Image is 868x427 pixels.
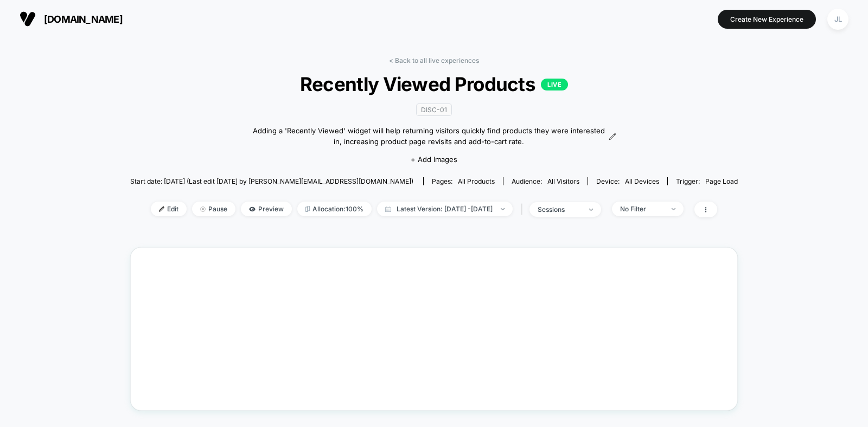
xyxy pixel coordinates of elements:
[151,202,187,216] span: Edit
[411,155,457,164] span: + Add Images
[252,126,606,147] span: Adding a 'Recently Viewed' widget will help returning visitors quickly find products they were in...
[705,177,738,185] span: Page Load
[672,208,675,210] img: end
[625,177,659,185] span: all devices
[458,177,495,185] span: all products
[541,79,568,90] p: LIVE
[512,177,579,185] div: Audience:
[824,8,852,30] button: JL
[501,208,505,210] img: end
[200,206,206,212] img: end
[538,205,581,214] div: sessions
[161,73,707,95] span: Recently Viewed Products
[44,14,123,25] span: [DOMAIN_NAME]
[241,202,292,216] span: Preview
[377,202,513,216] span: Latest Version: [DATE] - [DATE]
[385,206,391,212] img: calendar
[305,206,310,212] img: rebalance
[389,56,479,64] a: < Back to all live experiences
[20,11,36,27] img: Visually logo
[547,177,579,185] span: All Visitors
[16,10,126,28] button: [DOMAIN_NAME]
[718,10,816,29] button: Create New Experience
[827,9,848,30] div: JL
[192,202,235,216] span: Pause
[518,202,529,217] span: |
[432,177,495,185] div: Pages:
[588,177,667,185] span: Device:
[159,206,164,212] img: edit
[297,202,372,216] span: Allocation: 100%
[620,205,663,213] div: No Filter
[416,103,452,116] span: DISC-01
[589,209,593,211] img: end
[130,177,413,185] span: Start date: [DATE] (Last edit [DATE] by [PERSON_NAME][EMAIL_ADDRESS][DOMAIN_NAME])
[676,177,738,185] div: Trigger:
